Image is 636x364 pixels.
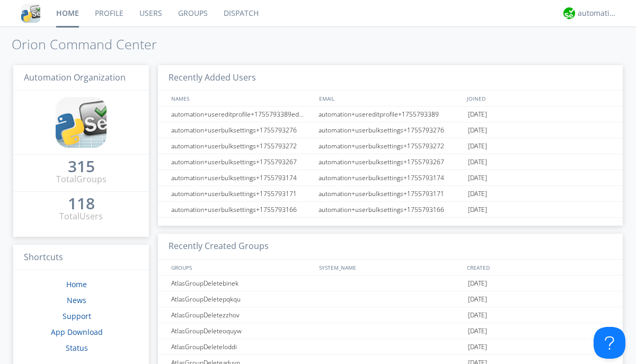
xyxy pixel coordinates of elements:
[578,8,617,19] div: automation+atlas
[67,295,86,305] a: News
[464,91,613,106] div: JOINED
[316,170,465,185] div: automation+userbulksettings+1755793174
[316,106,465,122] div: automation+usereditprofile+1755793389
[468,106,487,122] span: [DATE]
[158,122,623,138] a: automation+userbulksettings+1755793276automation+userbulksettings+1755793276[DATE]
[51,327,103,337] a: App Download
[468,339,487,355] span: [DATE]
[563,7,575,19] img: d2d01cd9b4174d08988066c6d424eccd
[158,106,623,122] a: automation+usereditprofile+1755793389editedautomation+usereditprofile+1755793389automation+usered...
[13,245,149,271] h3: Shortcuts
[169,186,315,201] div: automation+userbulksettings+1755793171
[63,311,91,321] a: Support
[56,173,107,185] div: Total Groups
[468,202,487,218] span: [DATE]
[158,65,623,91] h3: Recently Added Users
[468,291,487,307] span: [DATE]
[158,138,623,154] a: automation+userbulksettings+1755793272automation+userbulksettings+1755793272[DATE]
[464,260,613,275] div: CREATED
[468,122,487,138] span: [DATE]
[316,138,465,154] div: automation+userbulksettings+1755793272
[468,323,487,339] span: [DATE]
[158,154,623,170] a: automation+userbulksettings+1755793267automation+userbulksettings+1755793267[DATE]
[56,97,107,148] img: cddb5a64eb264b2086981ab96f4c1ba7
[316,202,465,217] div: automation+userbulksettings+1755793166
[169,91,314,106] div: NAMES
[169,202,315,217] div: automation+userbulksettings+1755793166
[169,170,315,185] div: automation+userbulksettings+1755793174
[66,279,87,289] a: Home
[169,122,315,138] div: automation+userbulksettings+1755793276
[316,186,465,201] div: automation+userbulksettings+1755793171
[316,122,465,138] div: automation+userbulksettings+1755793276
[316,260,464,275] div: SYSTEM_NAME
[158,276,623,291] a: AtlasGroupDeletebinek[DATE]
[169,106,315,122] div: automation+usereditprofile+1755793389editedautomation+usereditprofile+1755793389
[468,170,487,186] span: [DATE]
[316,154,465,170] div: automation+userbulksettings+1755793267
[68,161,95,172] div: 315
[158,234,623,260] h3: Recently Created Groups
[468,154,487,170] span: [DATE]
[158,291,623,307] a: AtlasGroupDeletepqkqu[DATE]
[169,154,315,170] div: automation+userbulksettings+1755793267
[68,198,95,209] div: 118
[158,202,623,218] a: automation+userbulksettings+1755793166automation+userbulksettings+1755793166[DATE]
[468,276,487,291] span: [DATE]
[68,198,95,210] a: 118
[169,307,315,323] div: AtlasGroupDeletezzhov
[158,323,623,339] a: AtlasGroupDeleteoquyw[DATE]
[21,4,40,23] img: cddb5a64eb264b2086981ab96f4c1ba7
[158,339,623,355] a: AtlasGroupDeleteloddi[DATE]
[316,91,464,106] div: EMAIL
[169,291,315,307] div: AtlasGroupDeletepqkqu
[158,170,623,186] a: automation+userbulksettings+1755793174automation+userbulksettings+1755793174[DATE]
[158,307,623,323] a: AtlasGroupDeletezzhov[DATE]
[169,260,314,275] div: GROUPS
[169,276,315,291] div: AtlasGroupDeletebinek
[468,138,487,154] span: [DATE]
[169,138,315,154] div: automation+userbulksettings+1755793272
[169,323,315,339] div: AtlasGroupDeleteoquyw
[68,161,95,173] a: 315
[468,186,487,202] span: [DATE]
[594,327,625,359] iframe: Toggle Customer Support
[158,186,623,202] a: automation+userbulksettings+1755793171automation+userbulksettings+1755793171[DATE]
[169,339,315,354] div: AtlasGroupDeleteloddi
[66,343,88,353] a: Status
[24,72,126,83] span: Automation Organization
[59,210,103,223] div: Total Users
[468,307,487,323] span: [DATE]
